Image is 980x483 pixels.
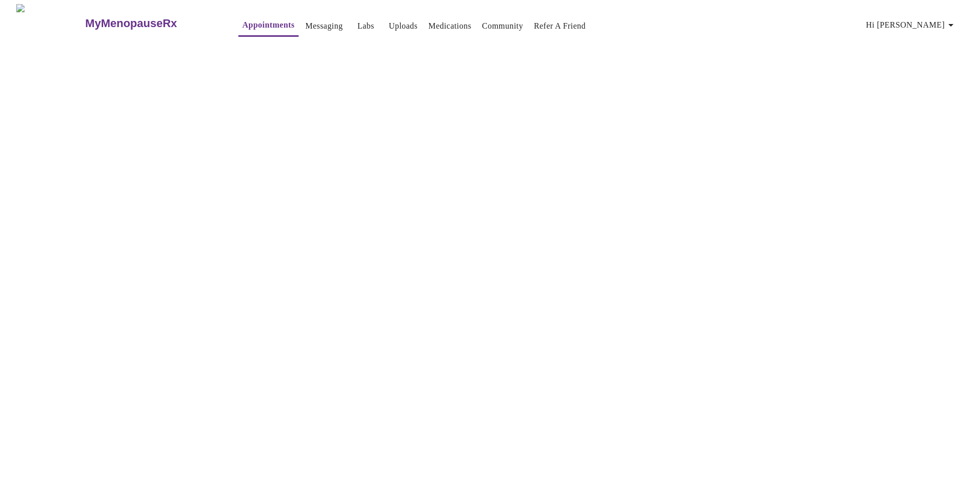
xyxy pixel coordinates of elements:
button: Labs [350,16,382,36]
span: Hi [PERSON_NAME] [866,18,957,32]
img: MyMenopauseRx Logo [16,4,84,42]
button: Hi [PERSON_NAME] [862,15,961,35]
a: Refer a Friend [534,19,586,33]
button: Uploads [385,16,422,36]
a: Labs [357,19,374,33]
a: Community [482,19,523,33]
a: Messaging [305,19,342,33]
button: Messaging [301,16,347,36]
a: MyMenopauseRx [84,6,218,41]
a: Appointments [242,18,295,32]
button: Appointments [238,15,299,37]
button: Refer a Friend [530,16,590,36]
h3: MyMenopauseRx [85,17,177,30]
button: Medications [424,16,475,36]
button: Community [478,16,527,36]
a: Uploads [389,19,418,33]
a: Medications [428,19,471,33]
